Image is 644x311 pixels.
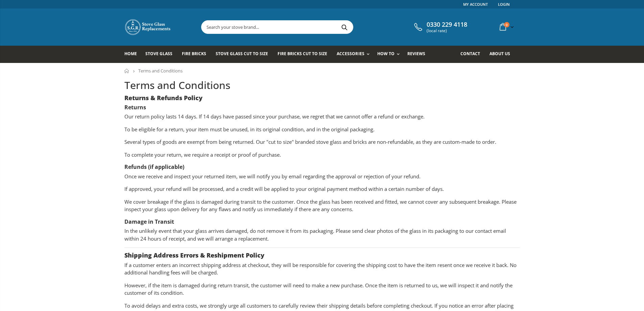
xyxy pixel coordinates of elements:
[124,126,520,133] p: To be eligible for a return, your item must be unused, in its original condition, and in the orig...
[490,46,515,63] a: About us
[124,69,129,73] a: Home
[407,46,430,63] a: Reviews
[124,19,172,36] img: Stove Glass Replacement
[124,79,520,92] h1: Terms and Conditions
[216,46,273,63] a: Stove Glass Cut To Size
[124,113,520,120] p: Our return policy lasts 14 days. If 14 days have passed since your purchase, we regret that we ca...
[124,51,137,57] span: Home
[278,46,332,63] a: Fire Bricks Cut To Size
[124,173,520,180] p: Once we receive and inspect your returned item, we will notify you by email regarding the approva...
[124,138,520,146] p: Several types of goods are exempt from being returned. Our "cut to size" branded stove glass and ...
[407,51,425,57] span: Reviews
[201,21,429,34] input: Search your stove brand...
[337,21,352,34] button: Search
[377,51,395,57] span: How To
[124,251,264,259] strong: Shipping Address Errors & Reshipment Policy
[427,21,467,28] span: 0330 229 4118
[124,163,184,171] strong: Refunds (if applicable)
[337,51,364,57] span: Accessories
[124,46,142,63] a: Home
[497,20,515,34] a: 0
[337,46,373,63] a: Accessories
[216,51,268,57] span: Stove Glass Cut To Size
[124,185,520,193] p: If approved, your refund will be processed, and a credit will be applied to your original payment...
[138,68,183,74] span: Terms and Conditions
[182,46,211,63] a: Fire Bricks
[504,22,509,27] span: 0
[124,104,146,111] strong: Returns
[145,51,172,57] span: Stove Glass
[377,46,403,63] a: How To
[460,46,485,63] a: Contact
[124,261,520,276] p: If a customer enters an incorrect shipping address at checkout, they will be responsible for cove...
[124,218,174,225] strong: Damage in Transit
[182,51,206,57] span: Fire Bricks
[124,151,520,159] p: To complete your return, we require a receipt or proof of purchase.
[124,227,520,242] p: In the unlikely event that your glass arrives damaged, do not remove it from its packaging. Pleas...
[427,28,467,33] span: (local rate)
[124,94,202,102] strong: Returns & Refunds Policy
[490,51,510,57] span: About us
[124,198,520,213] p: We cover breakage if the glass is damaged during transit to the customer. Once the glass has been...
[412,21,467,33] a: 0330 229 4118 (local rate)
[460,51,480,57] span: Contact
[278,51,327,57] span: Fire Bricks Cut To Size
[145,46,177,63] a: Stove Glass
[124,282,520,297] p: However, if the item is damaged during return transit, the customer will need to make a new purch...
